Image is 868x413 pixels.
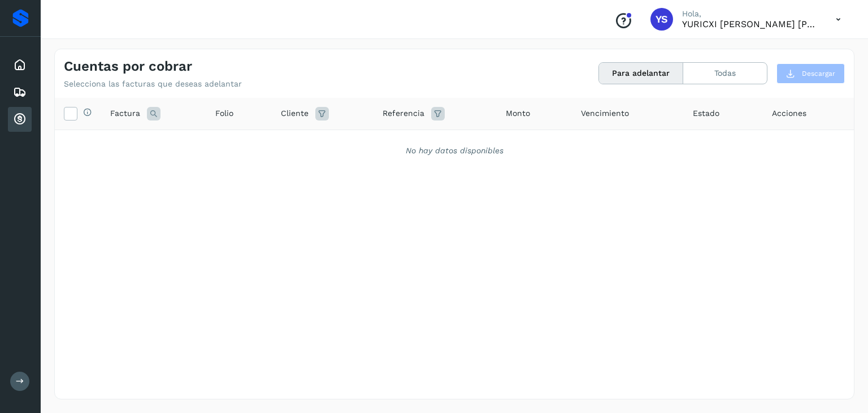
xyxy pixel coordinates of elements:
[682,9,818,19] p: Hola,
[581,107,629,119] span: Vencimiento
[383,107,424,119] span: Referencia
[215,107,233,119] span: Folio
[8,53,32,78] div: Inicio
[693,107,719,119] span: Estado
[8,107,32,132] div: Cuentas por cobrar
[281,107,309,119] span: Cliente
[683,63,767,84] button: Todas
[599,63,683,84] button: Para adelantar
[682,19,818,29] p: YURICXI SARAHI CANIZALES AMPARO
[802,68,835,79] span: Descargar
[64,79,242,89] p: Selecciona las facturas que deseas adelantar
[70,145,839,157] div: No hay datos disponibles
[8,80,32,105] div: Embarques
[776,63,845,84] button: Descargar
[506,107,530,119] span: Monto
[772,107,806,119] span: Acciones
[64,58,192,75] h4: Cuentas por cobrar
[110,107,140,119] span: Factura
